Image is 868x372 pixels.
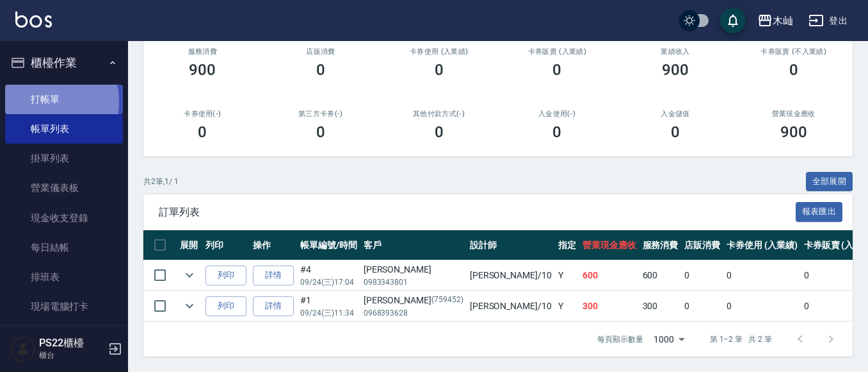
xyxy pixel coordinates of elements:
[555,260,579,291] td: Y
[202,230,250,260] th: 列印
[435,61,444,79] h3: 0
[177,230,202,260] th: 展開
[10,336,36,362] img: Person
[143,176,179,187] p: 共 2 筆, 1 / 1
[597,334,643,345] p: 每頁顯示數量
[723,230,801,260] th: 卡券使用 (入業績)
[579,291,639,321] td: 300
[395,47,483,56] h2: 卡券使用 (入業績)
[789,61,798,79] h3: 0
[364,263,463,276] div: [PERSON_NAME]
[277,47,365,56] h2: 店販消費
[796,202,843,222] button: 報表匯出
[5,233,123,262] a: 每日結帳
[671,123,680,141] h3: 0
[773,13,793,29] div: 木屾
[189,61,216,79] h3: 900
[360,230,467,260] th: 客戶
[723,260,801,291] td: 0
[796,205,843,217] a: 報表匯出
[579,230,639,260] th: 營業現金應收
[205,266,246,285] button: 列印
[39,337,104,350] h5: PS22櫃檯
[681,291,723,321] td: 0
[632,110,719,118] h2: 入金儲值
[180,296,199,316] button: expand row
[710,334,772,345] p: 第 1–2 筆 共 2 筆
[5,173,123,203] a: 營業儀表板
[555,230,579,260] th: 指定
[750,47,837,56] h2: 卡券販賣 (不入業績)
[5,85,123,114] a: 打帳單
[467,230,555,260] th: 設計師
[752,8,798,34] button: 木屾
[364,307,463,319] p: 0968393628
[180,266,199,285] button: expand row
[253,296,294,316] a: 詳情
[579,260,639,291] td: 600
[5,144,123,173] a: 掛單列表
[364,294,463,307] div: [PERSON_NAME]
[364,276,463,288] p: 0983343801
[723,291,801,321] td: 0
[316,123,325,141] h3: 0
[552,61,561,79] h3: 0
[297,260,360,291] td: #4
[159,110,246,118] h2: 卡券使用(-)
[39,350,104,361] p: 櫃台
[250,230,297,260] th: 操作
[632,47,719,56] h2: 業績收入
[513,47,601,56] h2: 卡券販賣 (入業績)
[297,230,360,260] th: 帳單編號/時間
[159,206,796,219] span: 訂單列表
[253,266,294,285] a: 詳情
[555,291,579,321] td: Y
[435,123,444,141] h3: 0
[806,172,853,192] button: 全部展開
[5,262,123,292] a: 排班表
[395,110,483,118] h2: 其他付款方式(-)
[316,61,325,79] h3: 0
[467,260,555,291] td: [PERSON_NAME] /10
[750,110,837,118] h2: 營業現金應收
[681,260,723,291] td: 0
[662,61,689,79] h3: 900
[205,296,246,316] button: 列印
[552,123,561,141] h3: 0
[639,260,682,291] td: 600
[648,322,689,357] div: 1000
[198,123,207,141] h3: 0
[5,114,123,144] a: 帳單列表
[5,46,123,80] button: 櫃檯作業
[467,291,555,321] td: [PERSON_NAME] /10
[300,276,357,288] p: 09/24 (三) 17:04
[300,307,357,319] p: 09/24 (三) 11:34
[639,230,682,260] th: 服務消費
[720,8,746,33] button: save
[5,203,123,233] a: 現金收支登錄
[15,12,52,28] img: Logo
[277,110,365,118] h2: 第三方卡券(-)
[5,292,123,321] a: 現場電腦打卡
[639,291,682,321] td: 300
[681,230,723,260] th: 店販消費
[780,123,807,141] h3: 900
[803,9,853,33] button: 登出
[431,294,463,307] p: (759452)
[297,291,360,321] td: #1
[159,47,246,56] h3: 服務消費
[513,110,601,118] h2: 入金使用(-)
